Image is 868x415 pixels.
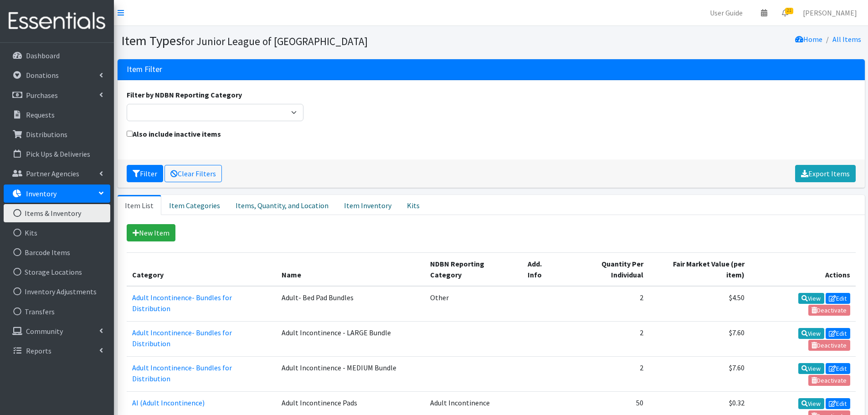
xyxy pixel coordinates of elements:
[132,328,232,348] a: Adult Incontinence- Bundles for Distribution
[649,321,750,356] td: $7.60
[562,286,648,322] td: 2
[826,328,850,339] a: Edit
[127,165,163,182] button: Filter
[127,131,133,137] input: Also include inactive items
[121,33,488,49] h1: Item Types
[522,252,563,286] th: Add. Info
[276,252,425,286] th: Name
[649,357,750,392] td: $7.60
[132,398,205,407] a: AI (Adult Incontinence)
[649,252,750,286] th: Fair Market Value (per item)
[127,128,221,139] label: Also include inactive items
[228,195,336,215] a: Items, Quantity, and Location
[798,398,824,409] a: View
[775,4,796,22] a: 21
[26,71,59,80] p: Donations
[276,357,425,392] td: Adult Incontinence - MEDIUM Bundle
[26,110,55,119] p: Requests
[127,89,242,100] label: Filter by NDBN Reporting Category
[26,189,56,198] p: Inventory
[26,327,63,336] p: Community
[26,91,58,100] p: Purchases
[276,286,425,322] td: Adult- Bed Pad Bundles
[26,169,79,178] p: Partner Agencies
[425,286,522,322] td: Other
[127,224,175,241] a: New Item
[4,322,110,340] a: Community
[795,35,822,44] a: Home
[703,4,750,22] a: User Guide
[798,363,824,374] a: View
[826,398,850,409] a: Edit
[750,252,855,286] th: Actions
[649,286,750,322] td: $4.50
[127,252,276,286] th: Category
[4,106,110,124] a: Requests
[26,51,60,60] p: Dashboard
[118,195,161,215] a: Item List
[4,302,110,321] a: Transfers
[132,363,232,383] a: Adult Incontinence- Bundles for Distribution
[26,346,51,355] p: Reports
[832,35,861,44] a: All Items
[562,321,648,356] td: 2
[26,130,67,139] p: Distributions
[26,149,90,159] p: Pick Ups & Deliveries
[4,86,110,104] a: Purchases
[4,282,110,301] a: Inventory Adjustments
[4,184,110,203] a: Inventory
[4,145,110,163] a: Pick Ups & Deliveries
[181,35,368,48] small: for Junior League of [GEOGRAPHIC_DATA]
[826,293,850,304] a: Edit
[4,263,110,281] a: Storage Locations
[4,243,110,261] a: Barcode Items
[4,164,110,183] a: Partner Agencies
[399,195,427,215] a: Kits
[127,65,162,74] h3: Item Filter
[4,342,110,360] a: Reports
[562,252,648,286] th: Quantity Per Individual
[826,363,850,374] a: Edit
[425,252,522,286] th: NDBN Reporting Category
[276,321,425,356] td: Adult Incontinence - LARGE Bundle
[164,165,222,182] a: Clear Filters
[785,8,793,14] span: 21
[798,328,824,339] a: View
[132,293,232,313] a: Adult Incontinence- Bundles for Distribution
[336,195,399,215] a: Item Inventory
[4,204,110,222] a: Items & Inventory
[795,165,856,182] a: Export Items
[4,125,110,143] a: Distributions
[4,46,110,65] a: Dashboard
[4,66,110,84] a: Donations
[798,293,824,304] a: View
[4,224,110,242] a: Kits
[796,4,864,22] a: [PERSON_NAME]
[562,357,648,392] td: 2
[161,195,228,215] a: Item Categories
[4,6,110,36] img: HumanEssentials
